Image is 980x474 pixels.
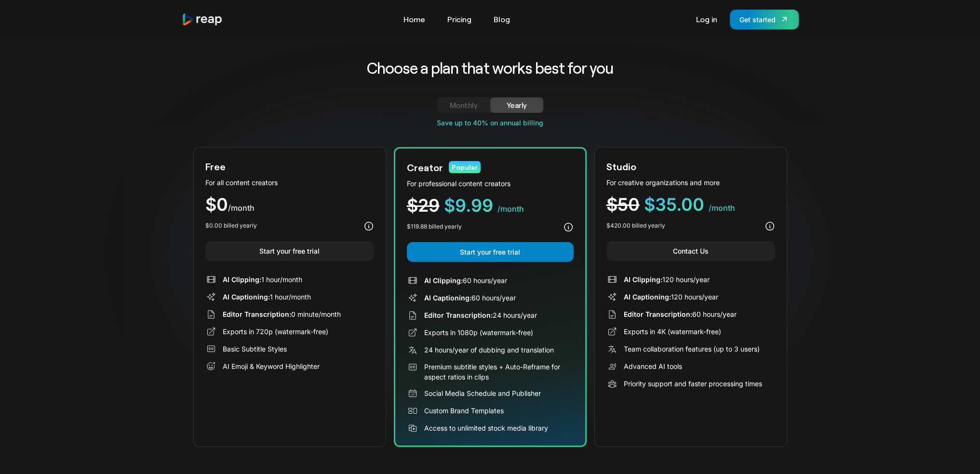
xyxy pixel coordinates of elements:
[424,423,548,433] div: Access to unlimited stock media library
[624,361,682,371] div: Advanced AI tools
[223,292,311,302] div: 1 hour/month
[449,99,479,111] div: Monthly
[443,12,476,27] a: Pricing
[182,13,223,26] img: reap logo
[182,13,223,26] a: home
[424,293,516,303] div: 60 hours/year
[606,241,775,261] a: Contact Us
[424,327,533,338] div: Exports in 1080p (watermark-free)
[424,275,507,285] div: 60 hours/year
[424,310,537,320] div: 24 hours/year
[444,195,493,216] span: $9.99
[624,310,692,318] span: Editor Transcription:
[399,12,430,27] a: Home
[407,160,443,175] div: Creator
[291,58,689,78] h2: Choose a plan that works best for you
[730,10,799,29] a: Get started
[205,221,257,230] div: $0.00 billed yearly
[223,274,302,284] div: 1 hour/month
[624,293,671,301] span: AI Captioning:
[606,221,665,230] div: $420.00 billed yearly
[424,276,463,284] span: AI Clipping:
[205,196,374,214] div: $0
[407,178,574,189] div: For professional content creators
[407,242,574,262] a: Start your free trial
[223,275,261,284] span: AI Clipping:
[205,177,374,188] div: For all content creators
[489,12,515,27] a: Blog
[223,361,320,371] div: AI Emoji & Keyword Highlighter
[424,311,493,319] span: Editor Transcription:
[449,161,481,173] div: Popular
[228,203,255,213] span: /month
[223,326,328,337] div: Exports in 720p (watermark-free)
[624,344,760,354] div: Team collaboration features (up to 3 users)
[606,194,640,215] span: $50
[502,99,532,111] div: Yearly
[624,275,662,284] span: AI Clipping:
[644,194,704,215] span: $35.00
[424,345,554,355] div: 24 hours/year of dubbing and translation
[709,203,735,213] span: /month
[424,388,541,398] div: Social Media Schedule and Publisher
[424,406,504,416] div: Custom Brand Templates
[624,379,762,389] div: Priority support and faster processing times
[606,177,775,188] div: For creative organizations and more
[205,241,374,261] a: Start your free trial
[407,195,440,216] span: $29
[624,309,737,319] div: 60 hours/year
[193,118,787,128] div: Save up to 40% on annual billing
[424,294,471,302] span: AI Captioning:
[424,362,574,382] div: Premium subtitle styles + Auto-Reframe for aspect ratios in clips
[624,326,721,337] div: Exports in 4K (watermark-free)
[624,292,718,302] div: 120 hours/year
[606,159,636,174] div: Studio
[739,14,776,25] div: Get started
[691,12,722,27] a: Log in
[223,344,287,354] div: Basic Subtitle Styles
[624,274,710,284] div: 120 hours/year
[223,309,341,319] div: 0 minute/month
[205,159,226,174] div: Free
[407,222,462,231] div: $119.88 billed yearly
[223,310,291,318] span: Editor Transcription:
[223,293,270,301] span: AI Captioning:
[497,204,524,214] span: /month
